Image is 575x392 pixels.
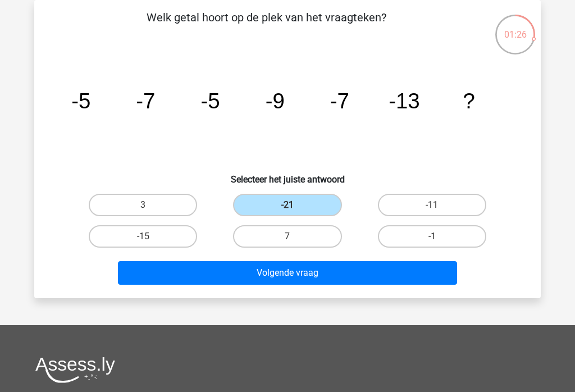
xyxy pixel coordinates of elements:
[389,89,419,113] tspan: -13
[136,89,155,113] tspan: -7
[200,89,220,113] tspan: -5
[378,194,486,216] label: -11
[89,194,197,216] label: 3
[266,89,285,113] tspan: -9
[89,225,197,248] label: -15
[330,89,349,113] tspan: -7
[52,165,523,185] h6: Selecteer het juiste antwoord
[71,89,90,113] tspan: -5
[233,225,341,248] label: 7
[118,261,458,285] button: Volgende vraag
[52,9,481,43] p: Welk getal hoort op de plek van het vraagteken?
[378,225,486,248] label: -1
[494,13,536,42] div: 01:26
[233,194,341,216] label: -21
[463,89,474,113] tspan: ?
[35,357,115,383] img: Assessly logo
